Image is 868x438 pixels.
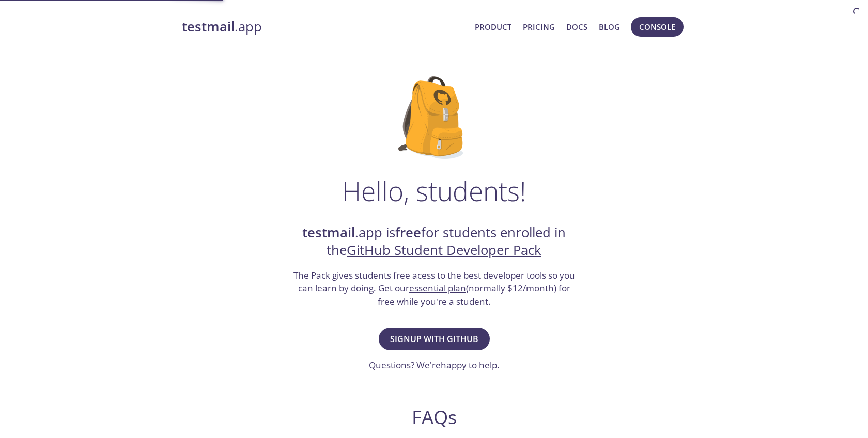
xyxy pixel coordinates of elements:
[292,269,576,309] h3: The Pack gives students free acess to the best developer tools so you can learn by doing. Get our...
[292,224,576,259] h2: .app is for students enrolled in the
[441,359,497,371] a: happy to help
[639,20,675,34] span: Console
[369,359,500,372] h3: Questions? We're .
[523,20,555,34] a: Pricing
[398,76,470,159] img: github-student-backpack.png
[342,175,526,206] h1: Hello, students!
[379,328,490,350] button: Signup with GitHub
[475,20,512,34] a: Product
[390,332,478,346] span: Signup with GitHub
[631,17,684,37] button: Console
[347,241,541,259] a: GitHub Student Developer Pack
[566,20,587,34] a: Docs
[182,18,235,36] strong: testmail
[236,405,632,429] h2: FAQs
[409,282,466,294] a: essential plan
[302,223,355,241] strong: testmail
[599,20,620,34] a: Blog
[182,18,467,36] a: testmail.app
[395,223,421,241] strong: free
